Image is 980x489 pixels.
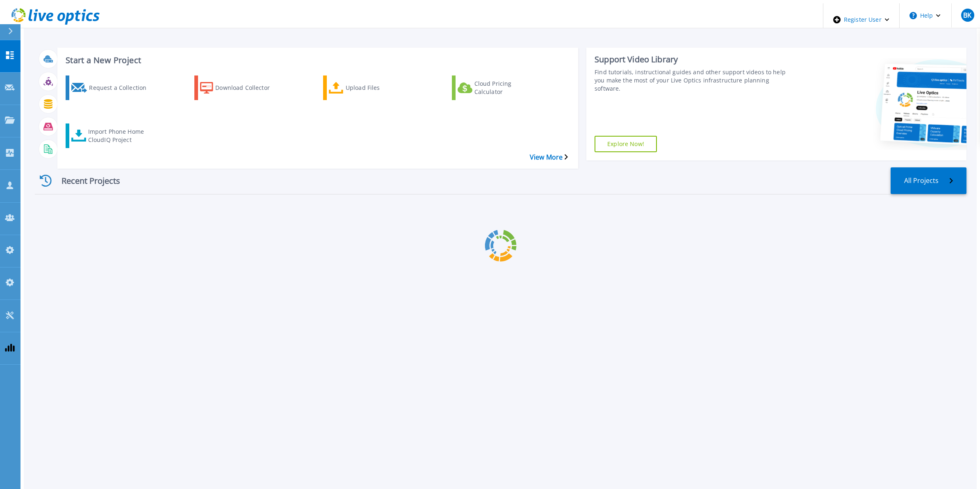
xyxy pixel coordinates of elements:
[66,56,567,65] h3: Start a New Project
[35,171,133,191] div: Recent Projects
[595,68,791,93] div: Find tutorials, instructional guides and other support videos to help you make the most of your L...
[963,12,971,18] span: BK
[823,3,899,36] div: Register User
[595,136,657,152] a: Explore Now!
[88,126,154,146] div: Import Phone Home CloudIQ Project
[452,75,551,100] a: Cloud Pricing Calculator
[66,75,165,100] a: Request a Collection
[595,54,791,65] div: Support Video Library
[530,153,568,161] a: View More
[323,75,422,100] a: Upload Files
[900,3,951,28] button: Help
[89,78,155,98] div: Request a Collection
[346,78,411,98] div: Upload Files
[474,78,540,98] div: Cloud Pricing Calculator
[194,75,294,100] a: Download Collector
[891,167,966,194] a: All Projects
[215,78,281,98] div: Download Collector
